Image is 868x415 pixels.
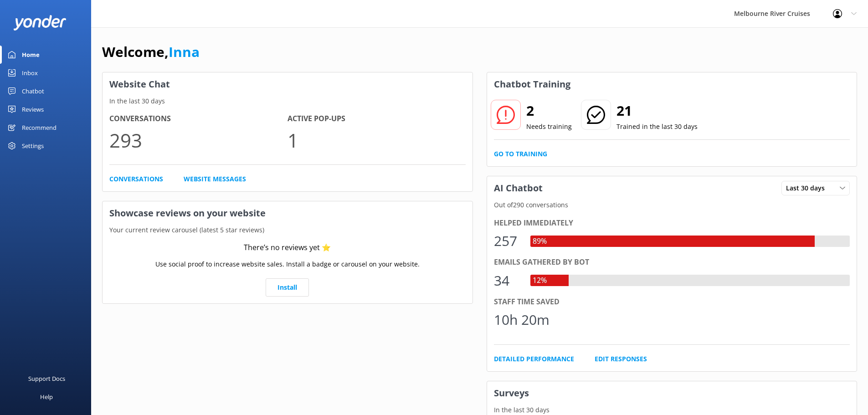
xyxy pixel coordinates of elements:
p: 293 [109,125,288,155]
div: 89% [530,236,549,247]
div: Inbox [22,64,38,82]
p: In the last 30 days [103,96,473,106]
a: Detailed Performance [494,354,574,364]
h4: Conversations [109,113,288,125]
p: Needs training [526,122,572,132]
div: Support Docs [28,369,65,388]
h2: 21 [616,100,698,122]
div: Chatbot [22,82,44,100]
p: Out of 290 conversations [487,200,857,210]
div: Help [40,388,53,406]
div: Helped immediately [494,217,850,229]
a: Edit Responses [595,354,647,364]
p: Trained in the last 30 days [616,122,698,132]
div: Staff time saved [494,296,850,308]
img: yonder-white-logo.png [14,15,66,30]
div: Recommend [22,118,56,137]
p: Use social proof to increase website sales. Install a badge or carousel on your website. [155,259,420,269]
h3: Chatbot Training [487,72,577,96]
div: Home [22,46,40,64]
p: Your current review carousel (latest 5 star reviews) [103,225,473,235]
a: Install [266,278,309,297]
p: 1 [288,125,466,155]
div: Emails gathered by bot [494,256,850,268]
a: Go to Training [494,149,547,159]
div: 12% [530,275,549,287]
p: In the last 30 days [487,405,857,415]
div: Settings [22,137,44,155]
div: 34 [494,270,521,292]
div: Reviews [22,100,44,118]
div: 257 [494,230,521,252]
div: There’s no reviews yet ⭐ [244,242,331,254]
a: Conversations [109,174,163,184]
h3: Showcase reviews on your website [103,201,473,225]
h3: Website Chat [103,72,473,96]
a: Website Messages [184,174,246,184]
h3: Surveys [487,381,857,405]
h4: Active Pop-ups [288,113,466,125]
h1: Welcome, [102,41,200,63]
span: Last 30 days [786,183,830,193]
a: Inna [169,42,200,61]
div: 10h 20m [494,309,550,331]
h2: 2 [526,100,572,122]
h3: AI Chatbot [487,176,550,200]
